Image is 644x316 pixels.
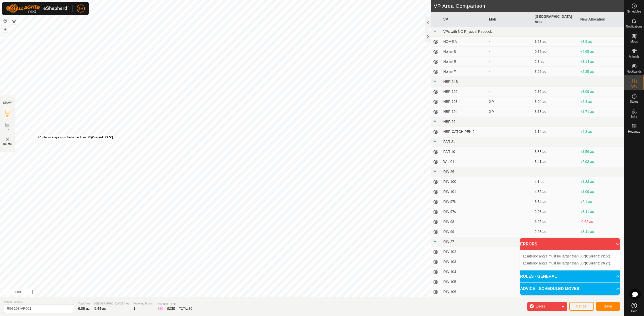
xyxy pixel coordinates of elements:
span: Neckbands [626,70,641,73]
td: +2.1 ac [578,197,624,207]
span: HBR 55 [443,120,456,124]
button: Map Layers [11,18,17,24]
p-accordion-header: ERRORS [520,238,620,250]
td: +3.14 ac [578,57,624,67]
td: RIN 98 [441,217,487,227]
span: Infra [631,115,637,118]
td: HBR CATCH PEN 2 [441,127,487,137]
span: Virtual Paddock [4,300,74,304]
div: DRAW [3,101,12,105]
td: +1.33 ac [578,177,624,187]
div: - [489,89,531,94]
td: +1.56 ac [578,147,624,157]
td: HBR 104 [441,107,487,117]
span: IZ [6,115,9,118]
div: - [489,49,531,54]
div: - [489,189,531,194]
td: 1.14 ac [533,127,578,137]
th: VP [441,12,487,27]
span: Animals [629,55,639,58]
span: 36 [188,306,192,310]
span: Total Area [78,301,90,306]
td: RIN 103 [441,257,487,267]
div: IZ interior angle must be larger than 80° . [38,135,114,140]
td: RIN 101 [441,187,487,197]
span: Status [630,100,638,103]
span: IZ interior angle must be larger than 80° . [523,254,611,258]
td: 3.88 ac [533,147,578,157]
td: RIN 102 [441,247,487,257]
td: RIN 100 [441,177,487,187]
td: 4.1 ac [533,177,578,187]
b: (Current: 72.5°) [91,136,113,139]
span: PAR 21 [443,140,455,144]
button: + [2,26,8,32]
div: - [489,149,531,154]
div: - [489,59,531,64]
span: VPs [631,85,637,88]
span: Save [604,304,612,308]
button: Cancel [569,302,594,311]
td: +2.03 ac [578,157,624,167]
td: +1.09 ac [578,187,624,197]
span: ADVICE - SCHEDULED MOVES [520,286,579,292]
td: 4.35 ac [533,187,578,197]
div: - [489,209,531,214]
div: - [489,179,531,184]
td: Home B [441,47,487,57]
b: (Current: 76.7°) [585,261,610,265]
td: 6.05 ac [533,217,578,227]
td: +3.09 ac [578,87,624,97]
div: - [489,259,531,264]
th: New Allocation [578,12,624,27]
p-accordion-header: ADVICE - SCHEDULED MOVES [520,283,620,295]
span: 20 [159,306,163,310]
div: - [489,159,531,164]
td: RIN 97c [441,207,487,217]
span: [GEOGRAPHIC_DATA] Area [94,301,129,306]
span: 5.44 ac [94,306,106,310]
div: - [489,269,531,274]
td: WIL 01 [441,157,487,167]
button: Save [596,302,620,311]
span: 6.08 ac [78,306,90,310]
span: EZ [6,128,10,132]
td: Home F [441,67,487,77]
td: PAR 10 [441,147,487,157]
div: EZ [167,306,175,311]
td: +4.65 ac [578,47,624,57]
span: RULES - GENERAL [520,273,557,279]
td: +2.4 ac [578,97,624,107]
span: ERRORS [520,241,537,247]
span: Heatmap [628,130,640,133]
span: Schedules [627,10,641,13]
span: RIN 26 [443,170,454,174]
td: 2.3 ac [533,57,578,67]
span: 1 [133,306,135,310]
span: Notifications [626,25,642,28]
div: TOTAL [179,306,192,311]
div: - [489,129,531,134]
img: VP [5,136,11,142]
td: 3.34 ac [533,197,578,207]
button: – [2,33,8,39]
span: Available Points [157,302,192,306]
td: 1.53 ac [533,37,578,47]
td: RIN 106 [441,287,487,297]
td: +4.3 ac [578,127,624,137]
h2: VP Area Comparison [434,3,624,9]
td: +3.41 ac [578,227,624,237]
span: Watering Points [133,301,153,306]
td: -0.62 ac [578,217,624,227]
td: Home E [441,57,487,67]
td: 3.09 ac [533,67,578,77]
span: RIN 27 [443,240,454,244]
a: Help [624,301,644,315]
span: IZ interior angle must be larger than 80° . [523,261,611,265]
div: 2-Yr [489,109,531,114]
img: Gallagher Logo [6,4,69,13]
button: Reset Map [2,18,8,24]
span: Errors [535,304,545,308]
th: Mob [487,12,533,27]
div: - [489,219,531,224]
